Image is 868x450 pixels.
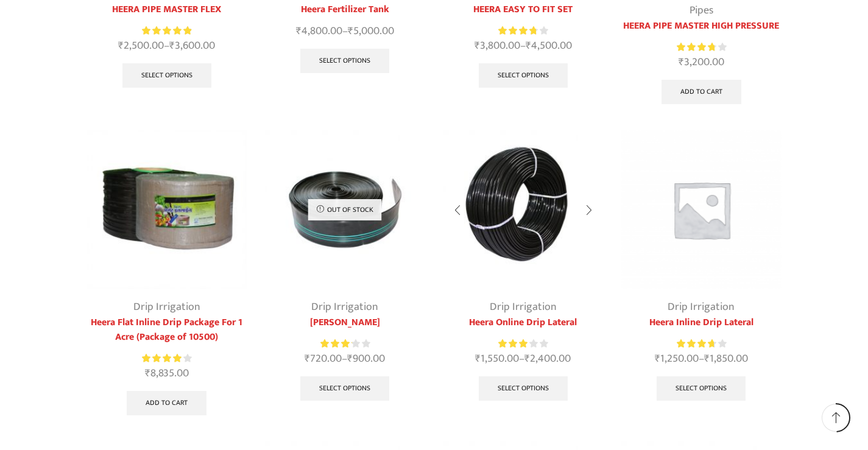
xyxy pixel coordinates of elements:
[498,337,529,350] span: Rated out of 5
[348,22,394,40] bdi: 5,000.00
[308,199,382,220] p: Out of stock
[443,351,604,367] span: –
[704,350,748,368] bdi: 1,850.00
[677,337,726,350] div: Rated 3.81 out of 5
[118,37,124,55] span: ₹
[169,37,215,55] bdi: 3,600.00
[621,130,782,290] img: Placeholder
[475,37,520,55] bdi: 3,800.00
[498,337,548,350] div: Rated 3.08 out of 5
[668,298,735,316] a: Drip Irrigation
[142,24,191,37] span: Rated out of 5
[679,53,684,71] span: ₹
[621,19,782,33] a: HEERA PIPE MASTER HIGH PRESSURE
[657,376,746,401] a: Select options for “Heera Inline Drip Lateral”
[443,38,604,54] span: –
[300,49,389,73] a: Select options for “Heera Fertilizer Tank”
[621,351,782,367] span: –
[479,376,568,401] a: Select options for “Heera Online Drip Lateral”
[142,352,191,365] div: Rated 4.21 out of 5
[655,350,699,368] bdi: 1,250.00
[305,350,342,368] bdi: 720.00
[118,37,164,55] bdi: 2,500.00
[122,63,211,88] a: Select options for “HEERA PIPE MASTER FLEX”
[127,391,206,415] a: Add to cart: “Heera Flat Inline Drip Package For 1 Acre (Package of 10500)”
[347,350,353,368] span: ₹
[133,298,200,316] a: Drip Irrigation
[87,130,247,290] img: Flat Inline
[490,298,557,316] a: Drip Irrigation
[526,37,572,55] bdi: 4,500.00
[87,2,247,17] a: HEERA PIPE MASTER FLEX
[87,38,247,54] span: –
[311,298,378,316] a: Drip Irrigation
[320,337,370,350] div: Rated 3.25 out of 5
[679,53,724,71] bdi: 3,200.00
[677,41,726,54] div: Rated 3.86 out of 5
[347,350,385,368] bdi: 900.00
[142,352,183,365] span: Rated out of 5
[704,350,710,368] span: ₹
[475,37,480,55] span: ₹
[265,23,425,40] span: –
[677,337,715,350] span: Rated out of 5
[655,350,660,368] span: ₹
[475,350,519,368] bdi: 1,550.00
[621,315,782,330] a: Heera Inline Drip Lateral
[524,350,530,368] span: ₹
[524,350,571,368] bdi: 2,400.00
[498,24,548,37] div: Rated 3.83 out of 5
[300,376,389,401] a: Select options for “Krishi Pipe”
[662,80,741,104] a: Add to cart: “HEERA PIPE MASTER HIGH PRESSURE”
[443,315,604,330] a: Heera Online Drip Lateral
[498,24,536,37] span: Rated out of 5
[475,350,481,368] span: ₹
[348,22,353,40] span: ₹
[169,37,175,55] span: ₹
[265,315,425,330] a: [PERSON_NAME]
[145,364,150,382] span: ₹
[142,24,191,37] div: Rated 5.00 out of 5
[87,315,247,345] a: Heera Flat Inline Drip Package For 1 Acre (Package of 10500)
[296,22,342,40] bdi: 4,800.00
[677,41,715,54] span: Rated out of 5
[479,63,568,88] a: Select options for “HEERA EASY TO FIT SET”
[443,2,604,17] a: HEERA EASY TO FIT SET
[305,350,310,368] span: ₹
[265,130,425,290] img: Krishi Pipe
[526,37,531,55] span: ₹
[296,22,302,40] span: ₹
[265,2,425,17] a: Heera Fertilizer Tank
[265,351,425,367] span: –
[145,364,189,382] bdi: 8,835.00
[320,337,353,350] span: Rated out of 5
[443,130,604,290] img: Heera Online Drip Lateral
